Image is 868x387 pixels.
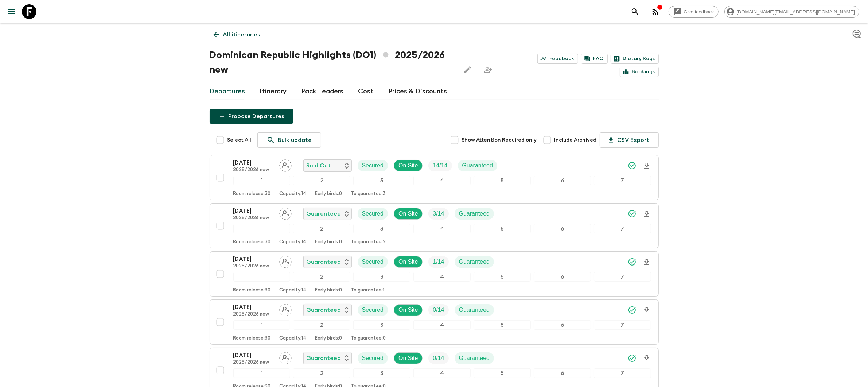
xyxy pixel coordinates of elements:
p: Capacity: 14 [280,191,307,197]
p: Guaranteed [462,161,493,170]
p: Secured [362,209,384,218]
p: Capacity: 14 [280,336,307,341]
button: [DATE]2025/2026 newAssign pack leaderGuaranteedSecuredOn SiteTrip FillGuaranteed1234567Room relea... [210,251,659,297]
div: 5 [474,176,531,185]
div: 2 [293,368,350,378]
p: [DATE] [233,158,273,167]
div: 2 [293,272,350,282]
div: Secured [358,256,388,268]
div: On Site [394,256,423,268]
div: 7 [594,224,651,233]
div: Secured [358,208,388,220]
p: Room release: 30 [233,191,271,197]
a: Bookings [620,67,659,77]
p: On Site [398,258,418,266]
svg: Download Onboarding [642,162,651,170]
h1: Dominican Republic Highlights (DO1) 2025/2026 new [210,48,455,77]
a: All itineraries [210,27,264,42]
button: Edit this itinerary [460,62,475,77]
button: [DATE]2025/2026 newAssign pack leaderSold OutSecuredOn SiteTrip FillGuaranteed1234567Room release... [210,155,659,200]
div: Secured [358,352,388,364]
p: 14 / 14 [433,161,447,170]
div: 5 [474,272,531,282]
span: [DOMAIN_NAME][EMAIL_ADDRESS][DOMAIN_NAME] [733,9,859,15]
span: Select All [227,136,252,144]
div: 3 [353,320,410,330]
div: On Site [394,208,423,220]
p: On Site [398,354,418,363]
svg: Download Onboarding [642,306,651,315]
p: 3 / 14 [433,209,444,218]
div: Trip Fill [428,208,448,220]
div: On Site [394,304,423,316]
div: 5 [474,224,531,233]
p: [DATE] [233,303,273,311]
div: 6 [534,272,591,282]
div: Trip Fill [428,352,448,364]
span: Show Attention Required only [462,136,537,144]
p: On Site [398,161,418,170]
span: Share this itinerary [481,62,495,77]
a: Prices & Discounts [389,83,447,100]
p: Secured [362,258,384,266]
div: 6 [534,368,591,378]
p: Capacity: 14 [280,287,307,293]
p: Guaranteed [459,306,490,314]
p: On Site [398,306,418,314]
div: Trip Fill [428,256,448,268]
a: Bulk update [257,132,321,148]
div: 5 [474,368,531,378]
div: Secured [358,304,388,316]
div: 4 [413,224,471,233]
div: 2 [293,176,350,185]
p: Sold Out [307,161,331,170]
div: 2 [293,320,350,330]
p: Secured [362,306,384,314]
div: 5 [474,320,531,330]
div: 6 [534,320,591,330]
div: 1 [233,224,291,233]
a: Feedback [537,54,578,64]
p: Secured [362,354,384,363]
p: [DATE] [233,206,273,215]
div: [DOMAIN_NAME][EMAIL_ADDRESS][DOMAIN_NAME] [724,6,859,18]
div: 7 [594,272,651,282]
p: 2025/2026 new [233,360,273,365]
div: On Site [394,352,423,364]
div: 3 [353,224,410,233]
button: search adventures [628,4,642,19]
svg: Synced Successfully [628,209,637,218]
p: [DATE] [233,255,273,263]
a: Dietary Reqs [611,54,659,64]
div: 4 [413,320,471,330]
p: Room release: 30 [233,287,271,293]
div: 6 [534,224,591,233]
svg: Download Onboarding [642,354,651,363]
button: [DATE]2025/2026 newAssign pack leaderGuaranteedSecuredOn SiteTrip FillGuaranteed1234567Room relea... [210,203,659,248]
div: Trip Fill [428,304,448,316]
p: To guarantee: 3 [351,191,386,197]
p: 2025/2026 new [233,215,273,221]
div: 1 [233,272,291,282]
div: Secured [358,160,388,171]
svg: Download Onboarding [642,258,651,267]
span: Give feedback [680,9,718,15]
span: Assign pack leader [279,258,292,264]
span: Assign pack leader [279,306,292,312]
span: Assign pack leader [279,210,292,216]
p: Early birds: 0 [315,239,342,245]
button: CSV Export [600,132,659,148]
div: 4 [413,368,471,378]
p: All itineraries [223,30,260,39]
div: 1 [233,176,291,185]
svg: Synced Successfully [628,161,637,170]
button: Propose Departures [210,109,293,124]
div: 4 [413,272,471,282]
p: To guarantee: 0 [351,336,386,341]
a: Pack Leaders [301,83,344,100]
p: Guaranteed [307,354,341,363]
a: Cost [358,83,374,100]
p: 2025/2026 new [233,311,273,317]
p: 0 / 14 [433,354,444,363]
a: Departures [210,83,245,100]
